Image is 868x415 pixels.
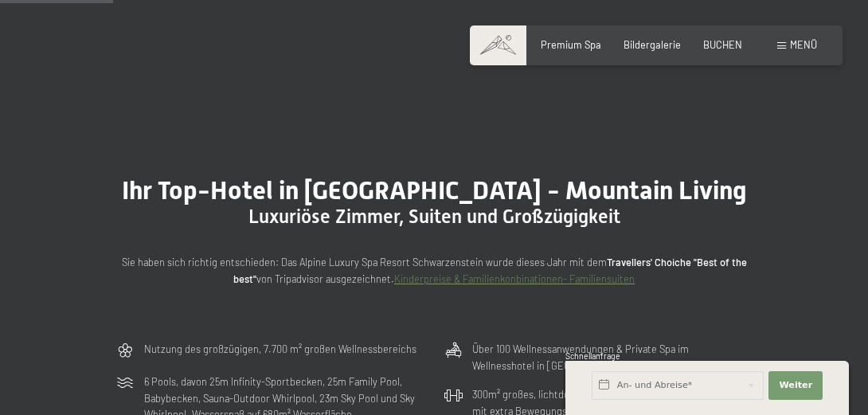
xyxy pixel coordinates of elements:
a: Bildergalerie [624,38,681,51]
span: Ihr Top-Hotel in [GEOGRAPHIC_DATA] - Mountain Living [122,175,747,206]
span: Schnellanfrage [565,351,620,361]
a: Premium Spa [541,38,601,51]
p: Über 100 Wellnessanwendungen & Private Spa im Wellnesshotel in [GEOGRAPHIC_DATA] [472,341,753,374]
span: Menü [790,38,817,51]
p: Nutzung des großzügigen, 7.700 m² großen Wellnessbereichs [144,341,416,357]
button: Weiter [768,371,823,400]
span: Luxuriöse Zimmer, Suiten und Großzügigkeit [248,206,620,228]
strong: Travellers' Choiche "Best of the best" [233,256,747,284]
span: Weiter [779,379,812,392]
p: Sie haben sich richtig entschieden: Das Alpine Luxury Spa Resort Schwarzenstein wurde dieses Jahr... [115,254,753,287]
a: Kinderpreise & Familienkonbinationen- Familiensuiten [394,272,635,285]
a: BUCHEN [703,38,742,51]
